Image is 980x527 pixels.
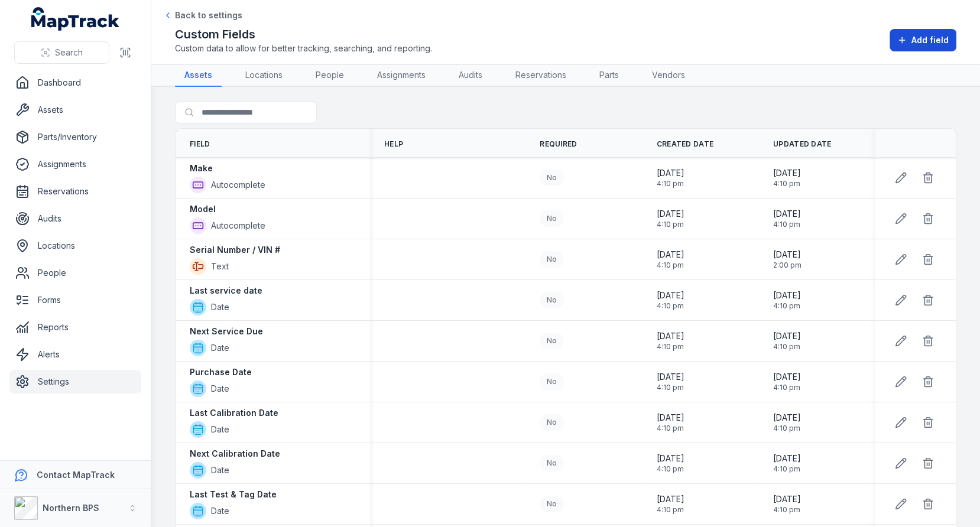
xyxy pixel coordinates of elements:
span: 4:10 pm [657,342,684,352]
a: Assets [175,64,222,87]
a: Parts [590,64,628,87]
span: Date [211,342,229,354]
a: Reports [9,315,141,339]
span: 4:10 pm [657,383,684,392]
a: People [9,261,141,285]
time: 03/09/2025, 4:10:52 pm [657,412,684,433]
a: Back to settings [163,9,242,21]
a: Audits [449,64,492,87]
span: Required [540,139,577,149]
a: Assignments [368,64,435,87]
span: Created Date [657,139,714,149]
span: [DATE] [773,371,801,383]
strong: Next Calibration Date [190,448,280,460]
strong: Northern BPS [43,503,99,513]
a: Reservations [506,64,576,87]
a: People [306,64,353,87]
strong: Model [190,203,216,215]
span: 4:10 pm [773,505,801,515]
span: 4:10 pm [773,424,801,433]
a: Vendors [642,64,695,87]
span: Autocomplete [211,179,265,191]
a: Assignments [9,152,141,176]
time: 03/09/2025, 4:10:52 pm [657,167,684,188]
span: [DATE] [657,208,684,220]
h2: Custom Fields [175,26,432,43]
strong: Contact MapTrack [37,470,115,480]
span: [DATE] [657,371,684,383]
strong: Purchase Date [190,366,252,378]
a: Locations [236,64,292,87]
span: Back to settings [175,9,242,21]
span: Date [211,301,229,313]
div: No [540,170,564,186]
span: 4:10 pm [657,261,684,270]
span: Add field [911,34,949,46]
div: No [540,373,564,390]
a: Audits [9,207,141,230]
span: 2:00 pm [773,261,801,270]
span: Text [211,261,229,272]
div: No [540,251,564,268]
span: [DATE] [773,412,801,424]
strong: Last Test & Tag Date [190,489,277,500]
time: 03/09/2025, 4:10:52 pm [773,493,801,515]
a: MapTrack [31,7,120,31]
a: Dashboard [9,71,141,95]
a: Alerts [9,343,141,366]
a: Settings [9,370,141,393]
span: Field [190,139,210,149]
time: 03/09/2025, 4:10:52 pm [773,371,801,392]
a: Assets [9,98,141,122]
span: [DATE] [773,249,801,261]
span: 4:10 pm [657,179,684,188]
a: Parts/Inventory [9,125,141,149]
time: 03/09/2025, 4:10:52 pm [657,493,684,515]
time: 25/09/2025, 2:00:18 pm [773,249,801,270]
time: 03/09/2025, 4:10:52 pm [657,289,684,311]
button: Search [14,41,109,64]
span: [DATE] [657,249,684,261]
div: No [540,414,564,431]
span: Updated Date [773,139,832,149]
span: Date [211,383,229,395]
span: Date [211,505,229,517]
span: [DATE] [773,167,801,179]
time: 03/09/2025, 4:10:52 pm [657,249,684,270]
time: 03/09/2025, 4:10:52 pm [773,453,801,474]
time: 03/09/2025, 4:10:52 pm [773,412,801,433]
span: [DATE] [657,412,684,424]
time: 03/09/2025, 4:10:52 pm [657,453,684,474]
span: [DATE] [773,330,801,342]
a: Forms [9,288,141,312]
span: [DATE] [773,453,801,464]
button: Add field [890,29,956,51]
strong: Serial Number / VIN # [190,244,280,256]
span: 4:10 pm [657,505,684,515]
time: 03/09/2025, 4:10:52 pm [657,208,684,229]
a: Locations [9,234,141,258]
span: 4:10 pm [773,220,801,229]
span: 4:10 pm [657,464,684,474]
span: 4:10 pm [657,424,684,433]
span: Date [211,464,229,476]
span: 4:10 pm [657,220,684,229]
strong: Make [190,162,213,174]
span: [DATE] [773,208,801,220]
div: No [540,333,564,349]
span: 4:10 pm [657,301,684,311]
span: 4:10 pm [773,342,801,352]
span: Search [55,47,83,58]
a: Reservations [9,180,141,203]
strong: Last Calibration Date [190,407,278,419]
span: Date [211,424,229,435]
span: [DATE] [657,289,684,301]
span: [DATE] [773,289,801,301]
time: 03/09/2025, 4:10:52 pm [657,330,684,352]
span: [DATE] [773,493,801,505]
div: No [540,292,564,308]
time: 03/09/2025, 4:10:52 pm [773,167,801,188]
span: [DATE] [657,493,684,505]
span: [DATE] [657,167,684,179]
span: 4:10 pm [773,179,801,188]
